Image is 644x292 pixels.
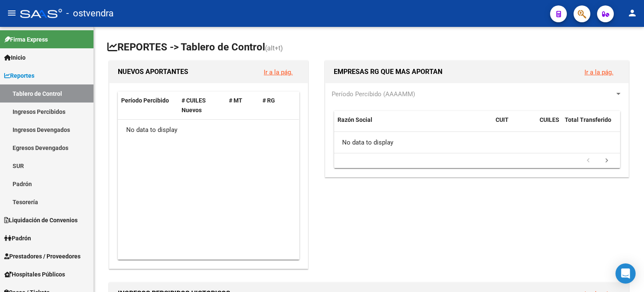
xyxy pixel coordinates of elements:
span: - ostvendra [66,4,114,23]
a: Ir a la pág. [584,68,613,76]
div: No data to display [118,120,299,141]
span: Hospitales Públicos [4,270,65,279]
button: Ir a la pág. [257,64,299,80]
mat-icon: menu [7,8,17,18]
span: Reportes [4,71,34,80]
span: Razón Social [338,116,372,123]
span: Período Percibido (AAAAMM) [332,90,415,98]
a: go to previous page [580,156,596,166]
h1: REPORTES -> Tablero de Control [107,40,631,55]
datatable-header-cell: CUIT [492,111,536,139]
a: Ir a la pág. [264,68,293,76]
div: Open Intercom Messenger [615,263,636,284]
span: Padrón [4,234,31,243]
span: Total Transferido [565,116,611,123]
datatable-header-cell: # RG [259,92,293,119]
span: NUEVOS APORTANTES [118,68,188,76]
span: (alt+t) [265,44,283,52]
datatable-header-cell: Período Percibido [118,92,178,119]
datatable-header-cell: CUILES [536,111,561,139]
mat-icon: person [627,8,637,18]
datatable-header-cell: Total Transferido [561,111,620,139]
span: Inicio [4,53,26,62]
span: CUIT [496,116,509,123]
span: Firma Express [4,35,48,44]
span: # MT [229,97,242,104]
span: Período Percibido [121,97,169,104]
span: EMPRESAS RG QUE MAS APORTAN [334,68,442,76]
span: # CUILES Nuevos [182,97,206,113]
span: CUILES [540,116,559,123]
button: Ir a la pág. [578,64,620,80]
span: Liquidación de Convenios [4,216,78,225]
span: Prestadores / Proveedores [4,252,80,261]
span: # RG [262,97,275,104]
datatable-header-cell: # MT [226,92,259,119]
div: No data to display [334,132,620,153]
a: go to next page [599,156,615,166]
datatable-header-cell: # CUILES Nuevos [178,92,226,119]
datatable-header-cell: Razón Social [334,111,492,139]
